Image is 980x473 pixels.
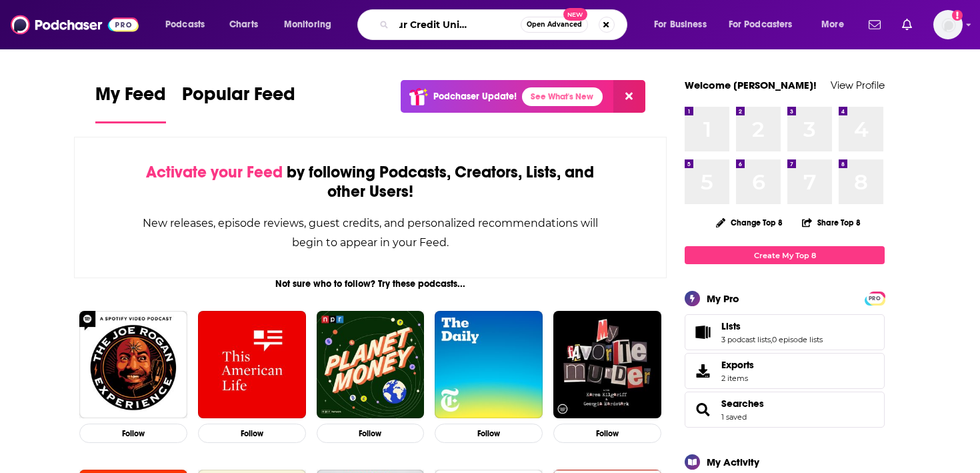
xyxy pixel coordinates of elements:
a: PRO [867,293,883,303]
button: open menu [812,14,861,35]
img: My Favorite Murder with Karen Kilgariff and Georgia Hardstark [553,311,661,419]
div: My Pro [707,292,739,305]
button: Change Top 8 [708,214,791,231]
img: The Joe Rogan Experience [79,311,187,419]
a: Searches [721,398,764,410]
a: Welcome [PERSON_NAME]! [685,79,817,91]
span: For Podcasters [729,15,793,34]
a: 3 podcast lists [721,335,771,344]
a: Exports [685,353,885,389]
a: Show notifications dropdown [897,13,917,36]
span: Podcasts [165,15,205,34]
img: The Daily [435,311,543,419]
span: Exports [721,359,754,371]
a: View Profile [831,79,885,91]
img: Podchaser - Follow, Share and Rate Podcasts [11,12,139,37]
span: Searches [685,392,885,428]
button: Follow [79,424,187,443]
a: Popular Feed [182,83,295,123]
span: Logged in as LTsub [933,10,963,39]
button: Follow [553,424,661,443]
span: Activate your Feed [146,162,283,182]
span: Lists [685,314,885,350]
span: Popular Feed [182,83,295,113]
button: Open AdvancedNew [521,17,588,33]
a: Charts [221,14,266,35]
div: My Activity [707,456,759,468]
span: 2 items [721,374,754,383]
a: Lists [689,323,716,342]
a: Create My Top 8 [685,246,885,264]
a: My Feed [95,83,166,123]
button: Follow [435,424,543,443]
span: Lists [721,320,741,332]
a: See What's New [522,87,603,106]
div: by following Podcasts, Creators, Lists, and other Users! [141,163,599,201]
span: My Feed [95,83,166,113]
span: , [771,335,772,344]
a: Show notifications dropdown [863,13,886,36]
button: open menu [720,14,812,35]
div: New releases, episode reviews, guest credits, and personalized recommendations will begin to appe... [141,213,599,252]
button: open menu [275,14,349,35]
input: Search podcasts, credits, & more... [394,14,521,35]
span: Open Advanced [527,21,582,28]
svg: Add a profile image [952,10,963,21]
img: Planet Money [317,311,425,419]
button: open menu [156,14,222,35]
p: Podchaser Update! [433,91,517,102]
div: Not sure who to follow? Try these podcasts... [74,278,667,290]
span: Monitoring [284,15,331,34]
button: open menu [645,14,723,35]
button: Share Top 8 [801,209,861,235]
a: Lists [721,320,823,332]
span: For Business [654,15,707,34]
a: 0 episode lists [772,335,823,344]
span: More [821,15,844,34]
img: This American Life [198,311,306,419]
div: Search podcasts, credits, & more... [370,9,640,40]
span: Charts [229,15,258,34]
button: Follow [317,424,425,443]
span: Exports [689,362,716,380]
span: New [563,8,587,21]
button: Show profile menu [933,10,963,39]
a: Searches [689,400,716,419]
img: User Profile [933,10,963,39]
button: Follow [198,424,306,443]
span: PRO [867,294,883,304]
a: 1 saved [721,412,747,422]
